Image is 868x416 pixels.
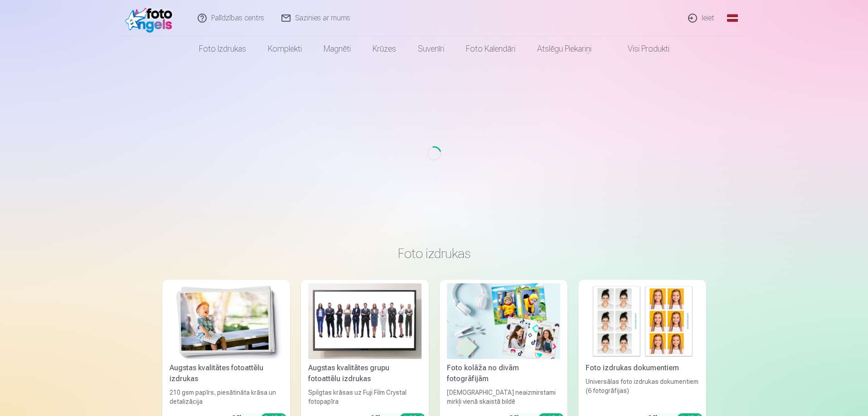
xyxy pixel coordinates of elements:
div: Augstas kvalitātes fotoattēlu izdrukas [166,363,286,384]
div: [DEMOGRAPHIC_DATA] neaizmirstami mirkļi vienā skaistā bildē [443,388,564,406]
div: 210 gsm papīrs, piesātināta krāsa un detalizācija [166,388,286,406]
a: Suvenīri [407,36,455,62]
a: Foto izdrukas [188,36,257,62]
div: Universālas foto izdrukas dokumentiem (6 fotogrāfijas) [582,377,703,406]
a: Visi produkti [602,36,680,62]
h3: Foto izdrukas [170,245,699,262]
img: Foto kolāža no divām fotogrāfijām [447,283,560,359]
a: Krūzes [362,36,407,62]
img: Augstas kvalitātes fotoattēlu izdrukas [170,283,283,359]
img: Augstas kvalitātes grupu fotoattēlu izdrukas [308,283,422,359]
img: Foto izdrukas dokumentiem [586,283,699,359]
img: /fa1 [125,4,177,33]
a: Atslēgu piekariņi [526,36,602,62]
a: Komplekti [257,36,313,62]
div: Foto izdrukas dokumentiem [582,363,703,373]
a: Magnēti [313,36,362,62]
a: Foto kalendāri [455,36,526,62]
div: Augstas kvalitātes grupu fotoattēlu izdrukas [305,363,425,384]
div: Foto kolāža no divām fotogrāfijām [443,363,564,384]
div: Spilgtas krāsas uz Fuji Film Crystal fotopapīra [305,388,425,406]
